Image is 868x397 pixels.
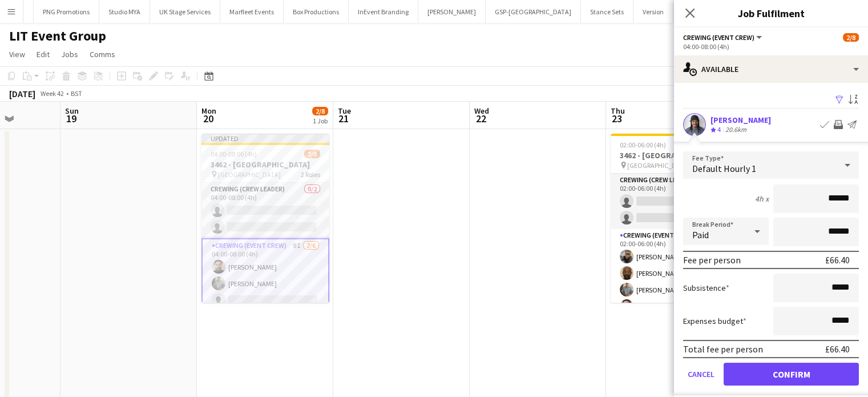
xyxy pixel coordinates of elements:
[32,47,54,62] a: Edit
[9,88,35,99] div: [DATE]
[201,134,329,303] app-job-card: Updated04:00-08:00 (4h)2/83462 - [GEOGRAPHIC_DATA] [GEOGRAPHIC_DATA]2 RolesCrewing (Crew Leader)0...
[611,229,738,351] app-card-role: Crewing (Event Crew)4/602:00-06:00 (4h)[PERSON_NAME][PERSON_NAME][PERSON_NAME][PERSON_NAME]
[61,49,78,59] span: Jobs
[63,112,79,125] span: 19
[692,163,756,174] span: Default Hourly 1
[349,1,418,23] button: InEvent Branding
[609,112,625,125] span: 23
[581,1,633,23] button: Stance Sets
[843,33,859,42] span: 2/8
[65,106,79,116] span: Sun
[683,33,754,42] span: Crewing (Event Crew)
[284,1,349,23] button: Box Productions
[312,107,328,115] span: 2/8
[418,1,486,23] button: [PERSON_NAME]
[611,134,738,303] app-job-card: 02:00-06:00 (4h)4/83462 - [GEOGRAPHIC_DATA] [GEOGRAPHIC_DATA]2 RolesCrewing (Crew Leader)0/202:00...
[218,170,281,179] span: [GEOGRAPHIC_DATA]
[611,150,738,161] h3: 3462 - [GEOGRAPHIC_DATA]
[683,254,741,266] div: Fee per person
[611,106,625,116] span: Thu
[674,55,868,83] div: Available
[5,47,30,62] a: View
[755,194,769,204] div: 4h x
[338,106,351,116] span: Tue
[474,106,489,116] span: Wed
[38,89,66,98] span: Week 42
[486,1,581,23] button: GSP-[GEOGRAPHIC_DATA]
[683,283,729,293] label: Subsistence
[825,254,850,266] div: £66.40
[201,134,329,143] div: Updated
[611,174,738,229] app-card-role: Crewing (Crew Leader)0/202:00-06:00 (4h)
[683,42,859,51] div: 04:00-08:00 (4h)
[683,33,764,42] button: Crewing (Event Crew)
[99,1,150,23] button: Studio MYA
[674,6,868,21] h3: Job Fulfilment
[201,238,329,362] app-card-role: Crewing (Event Crew)9I2/604:00-08:00 (4h)[PERSON_NAME][PERSON_NAME]
[710,115,771,125] div: [PERSON_NAME]
[627,161,690,170] span: [GEOGRAPHIC_DATA]
[211,150,257,158] span: 04:00-08:00 (4h)
[313,117,328,125] div: 1 Job
[633,1,673,23] button: Version
[724,363,859,386] button: Confirm
[825,343,850,355] div: £66.40
[150,1,220,23] button: UK Stage Services
[683,316,746,326] label: Expenses budget
[717,125,721,134] span: 4
[473,112,489,125] span: 22
[37,49,50,59] span: Edit
[304,150,320,158] span: 2/8
[9,49,25,59] span: View
[85,47,120,62] a: Comms
[220,1,284,23] button: Marfleet Events
[201,159,329,170] h3: 3462 - [GEOGRAPHIC_DATA]
[56,47,83,62] a: Jobs
[620,141,666,149] span: 02:00-06:00 (4h)
[683,363,719,386] button: Cancel
[683,343,763,355] div: Total fee per person
[71,89,82,98] div: BST
[692,229,709,240] span: Paid
[723,125,749,135] div: 20.6km
[201,106,216,116] span: Mon
[90,49,115,59] span: Comms
[201,183,329,238] app-card-role: Crewing (Crew Leader)0/204:00-08:00 (4h)
[9,27,106,45] h1: LIT Event Group
[200,112,216,125] span: 20
[336,112,351,125] span: 21
[301,170,320,179] span: 2 Roles
[34,1,99,23] button: PNG Promotions
[673,1,730,23] button: EMYP Studios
